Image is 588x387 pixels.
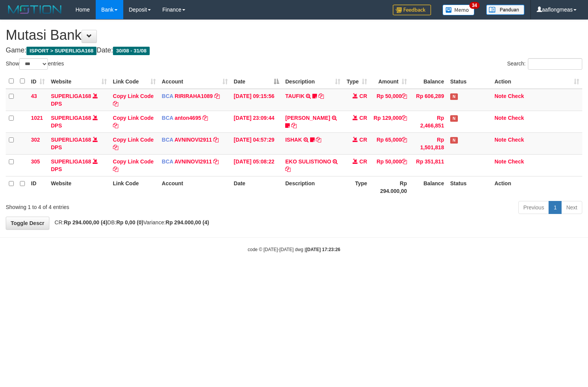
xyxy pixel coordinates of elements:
span: 30/08 - 31/08 [113,47,150,55]
span: ISPORT > SUPERLIGA168 [26,47,96,55]
span: BCA [162,158,173,165]
h1: Mutasi Bank [6,28,582,43]
td: DPS [48,132,110,154]
th: Status [447,176,492,198]
strong: [DATE] 17:23:26 [306,247,340,252]
img: panduan.png [486,5,524,15]
strong: Rp 294.000,00 (4) [166,219,209,225]
span: BCA [162,137,173,143]
a: Copy Link Code [113,93,154,107]
strong: Rp 294.000,00 (4) [64,219,108,225]
td: Rp 1,501,818 [410,132,447,154]
a: Copy SRI BASUKI to clipboard [291,122,297,129]
th: Website [48,176,110,198]
th: Balance [410,176,447,198]
td: Rp 50,000 [370,89,410,111]
td: [DATE] 23:09:44 [231,111,283,132]
th: Rp 294.000,00 [370,176,410,198]
th: Date: activate to sort column descending [231,74,283,89]
td: Rp 50,000 [370,154,410,176]
strong: Rp 0,00 (0) [116,219,144,225]
a: Note [495,158,506,165]
a: SUPERLIGA168 [51,93,91,99]
a: Note [495,137,506,143]
img: MOTION_logo.png [6,4,64,15]
h4: Game: Date: [6,47,582,54]
th: Account [159,176,231,198]
span: 34 [469,2,480,9]
input: Search: [528,58,582,70]
a: AVNINOVI2911 [175,137,212,143]
a: Check [508,137,524,143]
td: DPS [48,154,110,176]
span: Has Note [450,93,458,100]
th: Amount: activate to sort column ascending [370,74,410,89]
a: Check [508,93,524,99]
td: Rp 351,811 [410,154,447,176]
th: Link Code: activate to sort column ascending [110,74,159,89]
a: AVNINOVI2911 [175,158,212,165]
a: Check [508,158,524,165]
td: [DATE] 04:57:29 [231,132,283,154]
th: Balance [410,74,447,89]
td: Rp 65,000 [370,132,410,154]
span: CR [359,158,367,165]
th: Description: activate to sort column ascending [282,74,343,89]
a: Copy Rp 50,000 to clipboard [402,158,407,165]
a: Check [508,115,524,121]
a: Note [495,93,506,99]
select: Showentries [19,58,48,70]
a: Copy anton4695 to clipboard [203,115,208,121]
img: Feedback.jpg [393,5,431,15]
a: Copy AVNINOVI2911 to clipboard [213,137,219,143]
th: Action [492,176,582,198]
th: ID: activate to sort column ascending [28,74,48,89]
a: Copy AVNINOVI2911 to clipboard [213,158,219,165]
span: 305 [31,158,40,165]
a: Copy TAUFIK to clipboard [318,93,324,99]
th: Website: activate to sort column ascending [48,74,110,89]
span: CR: DB: Variance: [51,219,209,225]
a: anton4695 [175,115,201,121]
span: Has Note [450,115,458,122]
a: 1 [549,201,562,214]
a: TAUFIK [285,93,304,99]
a: Copy Rp 129,000 to clipboard [402,115,407,121]
a: Copy Link Code [113,158,154,172]
a: Toggle Descr [6,217,49,230]
span: 43 [31,93,37,99]
th: Action: activate to sort column ascending [492,74,582,89]
a: Next [561,201,582,214]
label: Show entries [6,58,64,70]
a: Copy RIRIRAHA1089 to clipboard [214,93,220,99]
span: 302 [31,137,40,143]
span: BCA [162,115,173,121]
a: Copy Rp 65,000 to clipboard [402,137,407,143]
span: Has Note [450,137,458,144]
a: SUPERLIGA168 [51,137,91,143]
span: BCA [162,93,173,99]
th: Link Code [110,176,159,198]
a: EKO SULISTIONO [285,158,331,165]
td: Rp 129,000 [370,111,410,132]
span: CR [359,137,367,143]
a: Copy Link Code [113,137,154,150]
td: [DATE] 05:08:22 [231,154,283,176]
span: 1021 [31,115,43,121]
td: DPS [48,111,110,132]
a: RIRIRAHA1089 [175,93,213,99]
a: [PERSON_NAME] [285,115,330,121]
td: DPS [48,89,110,111]
td: Rp 606,289 [410,89,447,111]
th: Description [282,176,343,198]
a: Copy ISHAK to clipboard [316,137,321,143]
td: Rp 2,466,851 [410,111,447,132]
a: Copy EKO SULISTIONO to clipboard [285,166,291,172]
span: CR [359,115,367,121]
a: Copy Rp 50,000 to clipboard [402,93,407,99]
th: Date [231,176,283,198]
a: SUPERLIGA168 [51,158,91,165]
a: ISHAK [285,137,302,143]
th: Status [447,74,492,89]
th: ID [28,176,48,198]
